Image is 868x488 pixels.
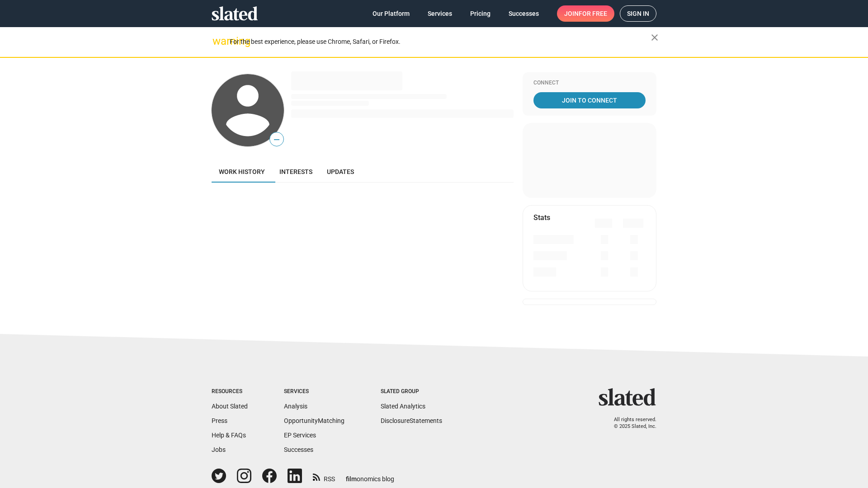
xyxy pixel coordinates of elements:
a: Our Platform [365,5,417,22]
span: Work history [219,168,265,175]
a: Updates [320,161,361,183]
span: Join [564,5,607,22]
span: Join To Connect [535,92,644,108]
a: EP Services [284,432,316,439]
a: RSS [313,469,335,483]
a: Join To Connect [533,92,646,108]
a: Joinfor free [557,5,614,22]
a: Pricing [463,5,498,22]
p: All rights reserved. © 2025 Slated, Inc. [604,417,656,430]
a: Successes [501,5,546,22]
span: — [270,134,283,145]
a: Analysis [284,403,307,410]
a: Interests [272,161,320,183]
a: Jobs [212,446,226,453]
a: filmonomics blog [346,468,394,483]
a: Work history [212,161,272,183]
div: Connect [533,80,646,87]
a: Press [212,417,227,424]
mat-card-title: Stats [533,213,550,222]
div: Services [284,388,344,395]
a: Sign in [620,5,656,22]
a: OpportunityMatching [284,417,344,424]
a: Slated Analytics [381,403,425,410]
span: Updates [327,168,354,175]
mat-icon: close [649,32,660,43]
mat-icon: warning [212,36,223,47]
a: DisclosureStatements [381,417,442,424]
span: Interests [279,168,312,175]
div: Slated Group [381,388,442,395]
span: Successes [509,5,539,22]
div: For the best experience, please use Chrome, Safari, or Firefox. [230,36,651,48]
span: Pricing [470,5,491,22]
span: Sign in [627,6,649,21]
span: Services [428,5,452,22]
a: Help & FAQs [212,432,246,439]
span: film [346,475,357,483]
a: About Slated [212,403,248,410]
span: for free [579,5,607,22]
a: Successes [284,446,313,453]
span: Our Platform [373,5,410,22]
div: Resources [212,388,248,395]
a: Services [420,5,459,22]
